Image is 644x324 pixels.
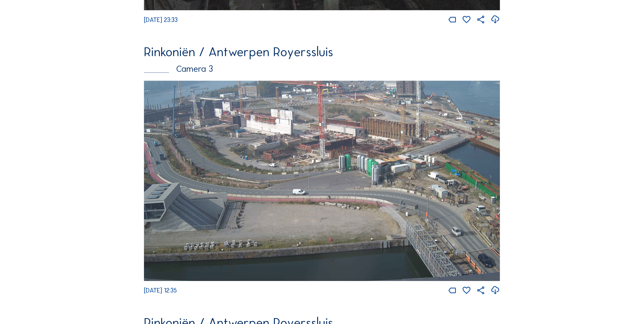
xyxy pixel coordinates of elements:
[144,16,178,24] span: [DATE] 23:33
[144,81,500,281] img: Image
[144,286,177,294] span: [DATE] 12:35
[144,46,500,58] div: Rinkoniën / Antwerpen Royerssluis
[144,64,500,73] div: Camera 3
